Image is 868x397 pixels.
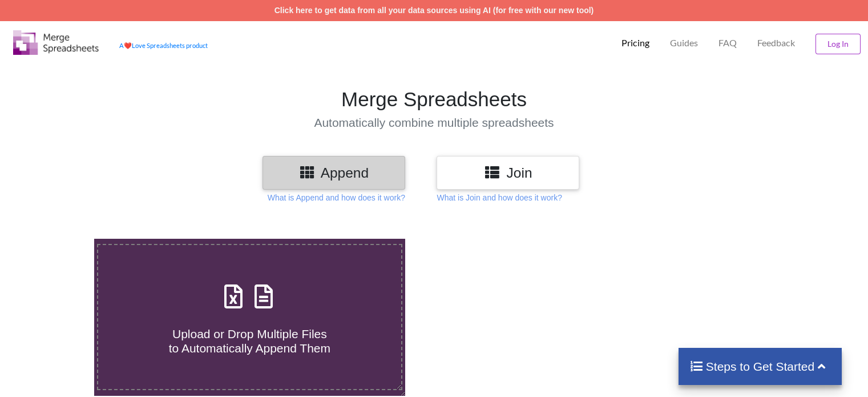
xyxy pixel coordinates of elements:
p: Pricing [621,37,649,49]
a: AheartLove Spreadsheets product [119,42,208,49]
p: Guides [670,37,698,49]
p: What is Append and how does it work? [268,192,405,203]
img: Logo.png [13,30,99,55]
a: Click here to get data from all your data sources using AI (for free with our new tool) [274,6,594,15]
h3: Join [445,165,571,181]
h4: Steps to Get Started [690,359,831,374]
button: Log In [815,34,861,54]
span: Feedback [757,38,795,47]
h3: Append [271,165,397,181]
span: heart [124,42,132,49]
p: What is Join and how does it work? [437,192,562,203]
span: Upload or Drop Multiple Files to Automatically Append Them [169,327,330,355]
p: FAQ [718,37,737,49]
